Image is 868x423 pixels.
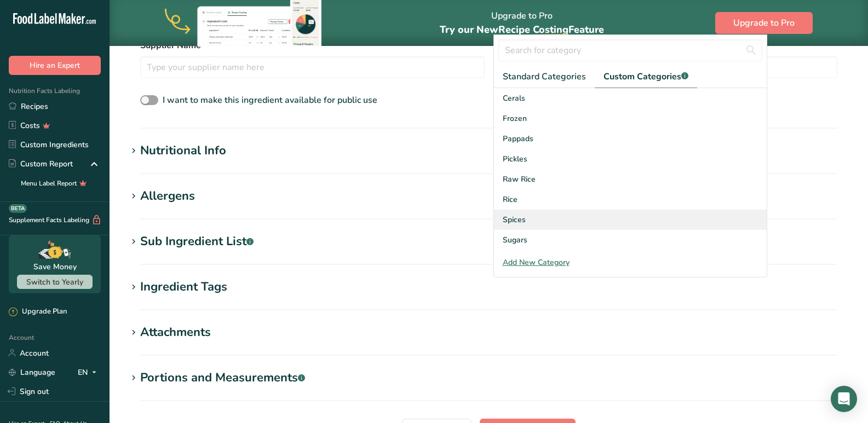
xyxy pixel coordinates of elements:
div: Upgrade to Pro [440,1,604,46]
button: Hire an Expert [9,56,101,75]
div: Nutritional Info [140,142,226,160]
div: Add New Category [494,257,767,268]
span: Spices [503,214,526,225]
input: Type your supplier name here [140,56,485,78]
span: Standard Categories [503,70,586,83]
button: Switch to Yearly [17,275,93,289]
div: Save Money [33,261,77,273]
span: Sugars [503,234,527,246]
div: Allergens [140,187,195,205]
div: Upgrade Plan [9,306,67,317]
div: Sub Ingredient List [140,233,254,251]
div: BETA [9,204,27,213]
div: EN [78,366,101,379]
a: Language [9,363,55,382]
div: Custom Report [9,158,73,170]
div: Open Intercom Messenger [831,386,857,412]
span: Try our New Feature [440,23,604,36]
span: Pappads [503,133,533,144]
span: Frozen [503,113,527,124]
button: Upgrade to Pro [715,12,813,34]
div: Ingredient Tags [140,278,227,296]
span: Switch to Yearly [26,277,83,287]
span: Cerals [503,92,525,104]
div: Portions and Measurements [140,369,305,387]
span: Custom Categories [603,70,688,83]
span: Upgrade to Pro [733,16,795,30]
span: I want to make this ingredient available for public use [163,94,377,106]
span: Rice [503,194,518,205]
div: Attachments [140,323,211,341]
span: Pickles [503,153,527,165]
input: Search for category [498,39,762,61]
span: Raw Rice [503,173,536,185]
span: Recipe Costing [498,23,568,36]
